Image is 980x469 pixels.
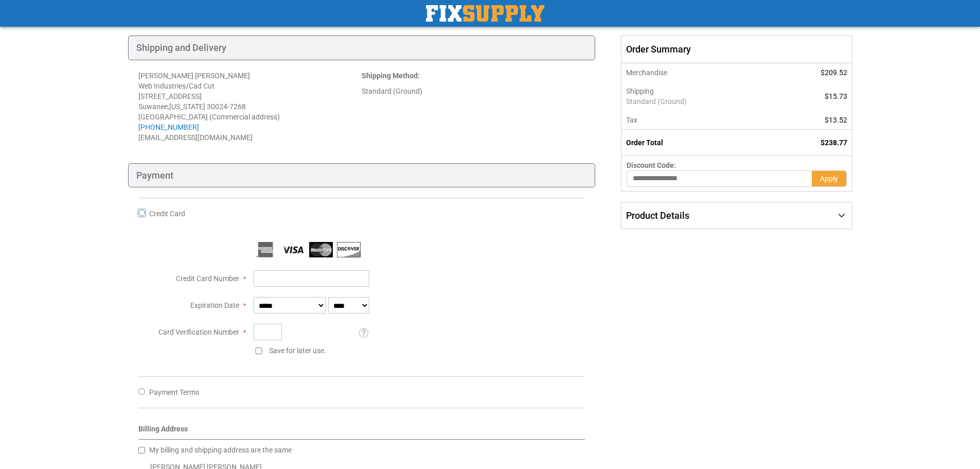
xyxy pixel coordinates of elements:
div: Shipping and Delivery [128,36,596,60]
img: Fix Industrial Supply [426,5,544,22]
img: MasterCard [309,242,333,257]
span: $209.52 [821,68,847,77]
span: Standard (Ground) [626,96,768,107]
span: My billing and shipping address are the same [149,446,292,454]
span: Credit Card [149,210,185,218]
span: Shipping [626,87,654,95]
span: Payment Terms [149,388,199,396]
img: Discover [337,242,361,257]
span: Apply [820,175,838,183]
strong: : [362,72,420,80]
th: Merchandise [621,63,773,82]
address: [PERSON_NAME] [PERSON_NAME] Web Industries/Cad Cut [STREET_ADDRESS] Suwanee , 30024-7268 [GEOGRAP... [138,71,362,143]
a: [PHONE_NUMBER] [138,123,199,131]
span: Discount Code: [627,161,676,169]
span: Product Details [626,210,689,221]
div: Billing Address [138,424,585,440]
span: $238.77 [821,138,847,147]
span: [EMAIL_ADDRESS][DOMAIN_NAME] [138,133,253,142]
span: [US_STATE] [169,102,205,111]
span: Order Summary [621,36,852,63]
span: $13.52 [825,116,847,124]
div: Standard (Ground) [362,86,585,96]
img: American Express [254,242,277,257]
span: Credit Card Number [176,274,239,283]
span: Expiration Date [190,301,239,309]
img: Visa [281,242,305,257]
span: Save for later use. [269,346,326,355]
span: Shipping Method [362,72,418,80]
span: Card Verification Number [158,328,239,336]
button: Apply [812,170,847,187]
a: store logo [426,5,544,22]
div: Payment [128,163,596,188]
strong: Order Total [626,138,663,147]
th: Tax [621,111,773,130]
span: $15.73 [825,92,847,100]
